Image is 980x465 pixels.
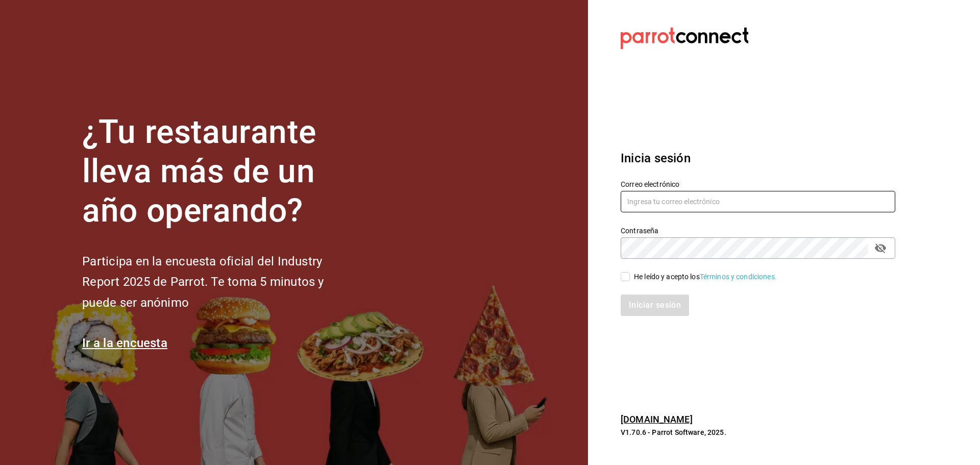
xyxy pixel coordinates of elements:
[872,239,889,257] button: passwordField
[634,272,777,282] div: He leído y acepto los
[621,227,895,234] label: Contraseña
[82,336,167,350] a: Ir a la encuesta
[621,181,895,188] label: Correo electrónico
[621,414,693,425] a: [DOMAIN_NAME]
[621,191,895,212] input: Ingresa tu correo electrónico
[82,113,358,230] h1: ¿Tu restaurante lleva más de un año operando?
[700,273,777,281] a: Términos y condiciones.
[621,427,895,437] p: V1.70.6 - Parrot Software, 2025.
[82,251,358,313] h2: Participa en la encuesta oficial del Industry Report 2025 de Parrot. Te toma 5 minutos y puede se...
[621,149,895,167] h3: Inicia sesión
